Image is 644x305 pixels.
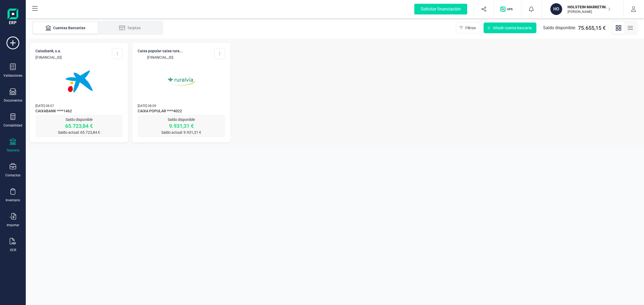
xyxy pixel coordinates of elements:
[35,104,54,108] span: [DATE] 08:07
[138,55,183,60] p: [FINANCIAL_ID]
[6,198,20,202] div: Inventario
[550,3,562,15] div: HO
[35,122,123,130] p: 65.723,84 €
[414,4,467,14] div: Solicitar financiación
[10,248,16,252] div: OCR
[35,55,62,60] p: [FINANCIAL_ID]
[138,104,156,108] span: [DATE] 08:09
[6,148,20,152] div: Tesorería
[578,24,606,32] span: 75.655,15 €
[497,1,518,18] button: Logo de OPS
[456,23,480,33] button: Filtros
[493,25,532,31] span: Añadir cuenta bancaria
[3,123,22,128] div: Contabilidad
[138,130,225,135] p: Saldo actual: 9.931,31 €
[138,117,225,122] p: Saldo disponible
[35,130,123,135] p: Saldo actual: 65.723,84 €
[408,1,474,18] button: Solicitar financiación
[484,23,536,33] button: Añadir cuenta bancaria
[5,173,20,177] div: Contactos
[568,10,610,14] p: [PERSON_NAME]
[8,9,18,26] img: Logo Finanedi
[35,48,62,54] p: CAIXABANK, S.A.
[500,6,515,12] img: Logo de OPS
[543,25,576,31] span: Saldo disponible:
[138,108,225,115] span: CAIXA POPULAR ****4022
[465,25,476,31] span: Filtros
[3,73,22,78] div: Validaciones
[108,25,151,31] div: Tarjetas
[4,98,22,103] div: Documentos
[44,25,87,31] div: Cuentas Bancarias
[7,223,19,227] div: Importar
[138,48,183,54] p: CAIXA POPULAR-CAIXA RURA...
[548,1,617,18] button: HOHOLSTEIN MARKETING SL[PERSON_NAME]
[138,122,225,130] p: 9.931,31 €
[568,4,610,10] p: HOLSTEIN MARKETING SL
[35,117,123,122] p: Saldo disponible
